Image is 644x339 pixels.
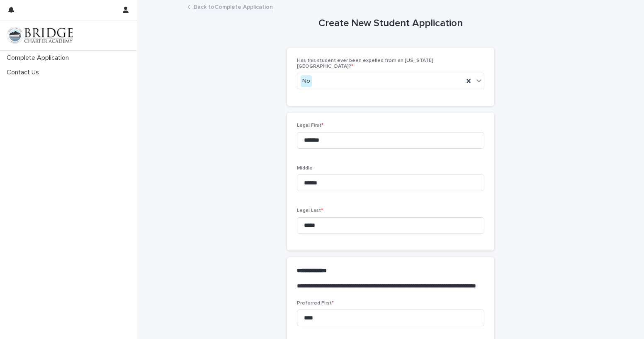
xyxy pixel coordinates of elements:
[297,123,323,128] span: Legal First
[301,75,312,87] div: No
[7,27,73,44] img: V1C1m3IdTEidaUdm9Hs0
[3,69,46,76] p: Contact Us
[3,54,75,62] p: Complete Application
[287,17,494,29] h1: Create New Student Application
[297,208,323,213] span: Legal Last
[297,301,334,306] span: Preferred First
[297,58,433,69] span: Has this student ever been expelled from an [US_STATE][GEOGRAPHIC_DATA]?
[297,166,313,171] span: Middle
[194,2,273,11] a: Back toComplete Application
